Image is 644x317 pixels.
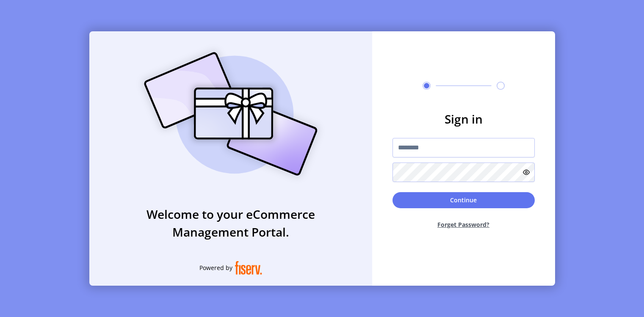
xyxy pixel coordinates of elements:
[392,213,535,236] button: Forget Password?
[89,205,372,241] h3: Welcome to your eCommerce Management Portal.
[392,110,535,128] h3: Sign in
[392,192,535,208] button: Continue
[131,43,330,185] img: card_Illustration.svg
[199,263,232,272] span: Powered by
